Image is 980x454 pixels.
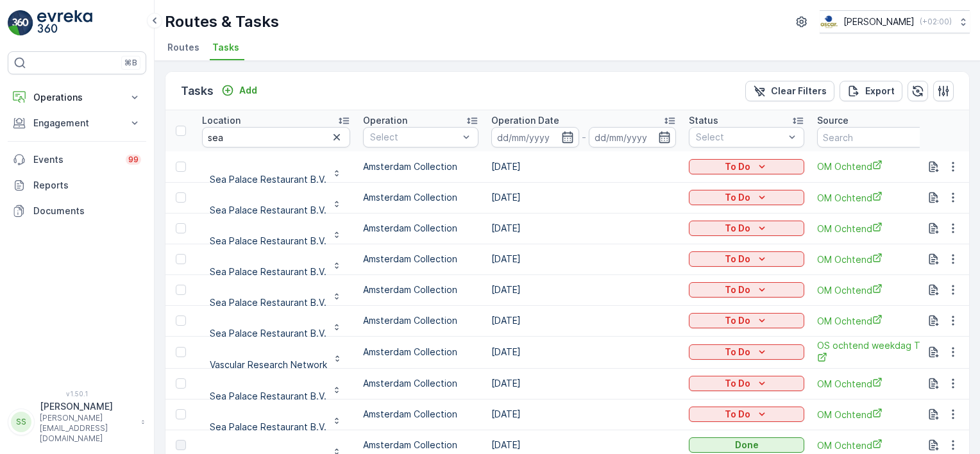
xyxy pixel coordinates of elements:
[817,439,933,452] a: OM Ochtend
[363,160,478,173] p: Amsterdam Collection
[817,377,933,391] a: OM Ochtend
[176,440,186,450] div: Toggle Row Selected
[176,162,186,172] div: Toggle Row Selected
[817,222,933,235] a: OM Ochtend
[216,83,262,98] button: Add
[202,373,350,394] button: Sea Palace Restaurant B.V.
[202,187,350,208] button: Sea Palace Restaurant B.V.
[817,191,933,205] a: OM Ochtend
[840,81,902,101] button: Export
[176,409,186,419] div: Toggle Row Selected
[485,244,682,274] td: [DATE]
[817,114,849,127] p: Source
[239,84,257,97] p: Add
[689,313,804,328] button: To Do
[817,253,933,266] span: OM Ochtend
[210,173,326,186] p: Sea Palace Restaurant B.V.
[689,190,804,205] button: To Do
[485,274,682,305] td: [DATE]
[817,127,933,147] input: Search
[212,41,239,54] span: Tasks
[210,390,326,403] p: Sea Palace Restaurant B.V.
[745,81,834,101] button: Clear Filters
[8,10,33,36] img: logo
[176,347,186,357] div: Toggle Row Selected
[725,160,750,173] p: To Do
[202,114,241,127] p: Location
[725,253,750,265] p: To Do
[485,336,682,368] td: [DATE]
[689,407,804,422] button: To Do
[363,283,478,296] p: Amsterdam Collection
[689,251,804,267] button: To Do
[817,314,933,328] a: OM Ochtend
[202,342,350,362] button: Vascular Research Network
[210,265,326,278] p: Sea Palace Restaurant B.V.
[363,253,478,265] p: Amsterdam Collection
[725,222,750,235] p: To Do
[202,404,350,425] button: Sea Palace Restaurant B.V.
[202,127,350,147] input: Search
[817,339,933,366] span: OS ochtend weekdag TP
[33,153,118,166] p: Events
[689,282,804,298] button: To Do
[363,222,478,235] p: Amsterdam Collection
[202,156,350,177] button: Sea Palace Restaurant B.V.
[725,377,750,390] p: To Do
[485,182,682,213] td: [DATE]
[689,114,718,127] p: Status
[363,377,478,390] p: Amsterdam Collection
[735,439,759,451] p: Done
[210,358,327,371] p: Vascular Research Network
[920,17,952,27] p: ( +02:00 )
[210,421,326,433] p: Sea Palace Restaurant B.V.
[128,155,139,165] p: 99
[8,85,146,110] button: Operations
[363,314,478,327] p: Amsterdam Collection
[8,390,146,398] span: v 1.50.1
[176,285,186,295] div: Toggle Row Selected
[485,151,682,182] td: [DATE]
[363,408,478,421] p: Amsterdam Collection
[725,346,750,358] p: To Do
[817,160,933,173] span: OM Ochtend
[202,310,350,331] button: Sea Palace Restaurant B.V.
[176,254,186,264] div: Toggle Row Selected
[202,249,350,269] button: Sea Palace Restaurant B.V.
[485,305,682,336] td: [DATE]
[820,15,838,29] img: basis-logo_rgb2x.png
[8,147,146,172] a: Events99
[176,378,186,389] div: Toggle Row Selected
[202,218,350,239] button: Sea Palace Restaurant B.V.
[725,314,750,327] p: To Do
[363,114,407,127] p: Operation
[40,413,135,444] p: [PERSON_NAME][EMAIL_ADDRESS][DOMAIN_NAME]
[771,85,827,97] p: Clear Filters
[589,127,677,147] input: dd/mm/yyyy
[210,235,326,248] p: Sea Palace Restaurant B.V.
[33,117,121,130] p: Engagement
[165,12,279,32] p: Routes & Tasks
[8,400,146,444] button: SS[PERSON_NAME][PERSON_NAME][EMAIL_ADDRESS][DOMAIN_NAME]
[176,315,186,326] div: Toggle Row Selected
[820,10,970,33] button: [PERSON_NAME](+02:00)
[491,127,579,147] input: dd/mm/yyyy
[210,296,326,309] p: Sea Palace Restaurant B.V.
[817,408,933,421] a: OM Ochtend
[202,280,350,300] button: Sea Palace Restaurant B.V.
[725,283,750,296] p: To Do
[689,344,804,360] button: To Do
[8,110,146,136] button: Engagement
[210,204,326,217] p: Sea Palace Restaurant B.V.
[491,114,559,127] p: Operation Date
[363,346,478,358] p: Amsterdam Collection
[817,283,933,297] span: OM Ochtend
[725,408,750,421] p: To Do
[33,179,141,192] p: Reports
[124,58,137,68] p: ⌘B
[8,172,146,198] a: Reports
[210,327,326,340] p: Sea Palace Restaurant B.V.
